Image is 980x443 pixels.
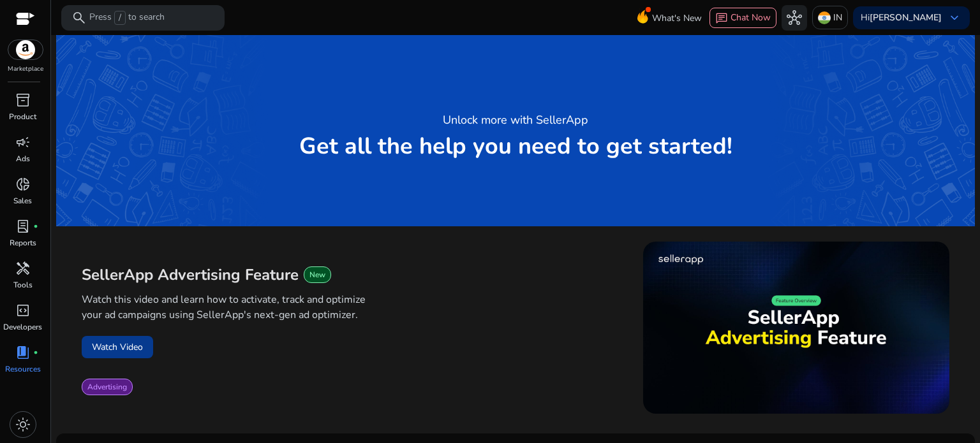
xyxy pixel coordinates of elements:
span: Chat Now [731,11,771,24]
span: lab_profile [15,219,31,234]
span: inventory_2 [15,92,31,108]
span: hub [787,10,802,25]
span: book_4 [15,345,31,360]
span: What's New [652,7,702,29]
p: Watch this video and learn how to activate, track and optimize your ad campaigns using SellerApp'... [82,292,371,323]
p: Developers [3,321,42,333]
span: SellerApp Advertising Feature [82,265,299,285]
p: Sales [13,195,32,207]
span: code_blocks [15,303,31,318]
span: chat [715,12,728,25]
img: amazon.svg [8,40,43,59]
span: handyman [15,261,31,276]
span: light_mode [15,417,31,432]
p: Hi [861,13,942,22]
p: IN [833,6,842,29]
img: maxresdefault.jpg [643,242,949,414]
span: search [71,10,87,25]
span: keyboard_arrow_down [947,10,962,25]
p: Ads [16,153,30,164]
span: New [309,270,325,280]
button: Watch Video [82,336,153,358]
img: in.svg [818,11,831,24]
p: Press to search [89,11,165,25]
span: fiber_manual_record [33,350,38,355]
span: Advertising [87,382,127,392]
span: / [114,11,126,25]
p: Marketplace [8,64,43,74]
span: donut_small [15,177,31,192]
span: fiber_manual_record [33,224,38,229]
p: Resources [5,363,41,375]
button: hub [782,5,807,31]
p: Tools [13,279,33,291]
span: campaign [15,134,31,150]
h3: Unlock more with SellerApp [443,111,588,129]
button: chatChat Now [709,8,776,28]
p: Get all the help you need to get started! [299,134,732,159]
b: [PERSON_NAME] [870,11,942,24]
p: Product [9,111,36,122]
p: Reports [10,237,36,249]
